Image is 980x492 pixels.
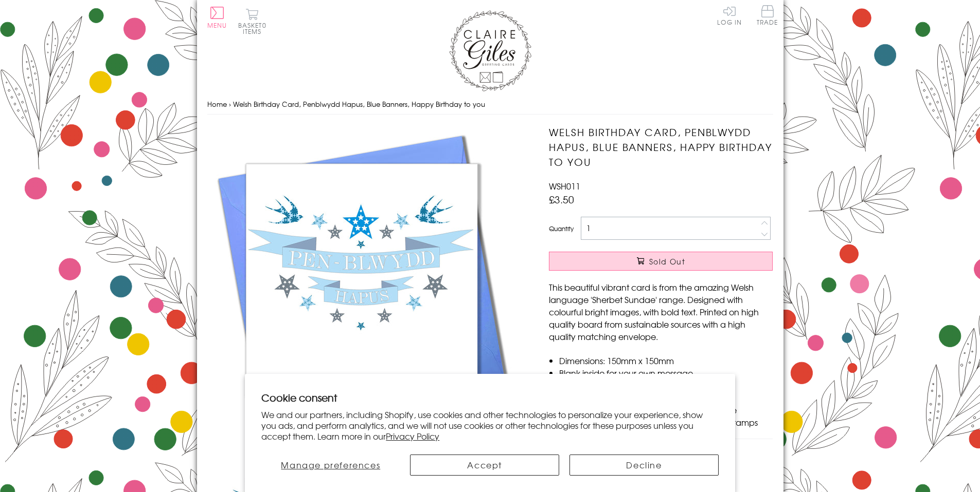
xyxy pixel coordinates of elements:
[549,252,773,271] button: Sold Out
[410,455,559,476] button: Accept
[207,21,227,30] span: Menu
[549,125,773,169] h1: Welsh Birthday Card, Penblwydd Hapus, Blue Banners, Happy Birthday to you
[717,5,742,25] a: Log In
[243,21,266,36] span: 0 items
[238,8,266,34] button: Basket0 items
[549,224,574,233] label: Quantity
[281,459,380,471] span: Manage preferences
[549,180,580,192] span: WSH011
[386,430,439,442] a: Privacy Policy
[261,409,719,441] p: We and our partners, including Shopify, use cookies and other technologies to personalize your ex...
[649,256,685,267] span: Sold Out
[559,354,773,367] li: Dimensions: 150mm x 150mm
[449,10,531,91] img: Claire Giles Greetings Cards
[207,7,227,28] button: Menu
[757,5,778,25] span: Trade
[757,5,778,27] a: Trade
[207,99,227,109] a: Home
[207,125,516,433] img: Welsh Birthday Card, Penblwydd Hapus, Blue Banners, Happy Birthday to you
[229,99,231,109] span: ›
[207,94,773,115] nav: breadcrumbs
[549,281,773,343] p: This beautiful vibrant card is from the amazing Welsh language 'Sherbet Sundae' range. Designed w...
[549,192,574,206] span: £3.50
[569,455,719,476] button: Decline
[559,367,773,379] li: Blank inside for your own message
[233,99,485,109] span: Welsh Birthday Card, Penblwydd Hapus, Blue Banners, Happy Birthday to you
[261,455,400,476] button: Manage preferences
[261,390,719,405] h2: Cookie consent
